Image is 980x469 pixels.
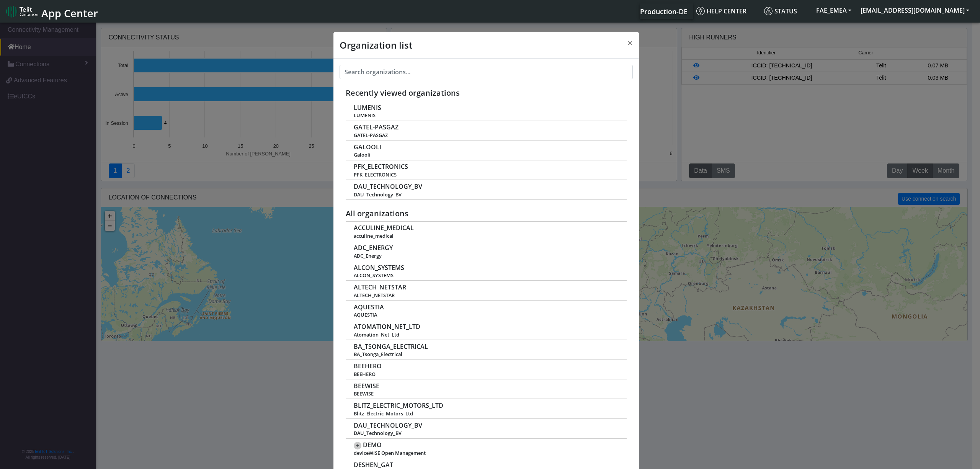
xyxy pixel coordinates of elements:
[354,363,382,370] span: BEEHERO
[354,391,619,397] span: BEEWISE
[354,450,619,456] span: deviceWISE Open Management
[354,284,406,291] span: ALTECH_NETSTAR
[354,163,408,170] span: PFK_ELECTRONICS
[640,3,687,19] a: Your current platform instance
[761,3,812,19] a: Status
[354,192,619,198] span: DAU_Technology_BV
[354,312,619,318] span: AQUESTIA
[856,3,974,17] button: [EMAIL_ADDRESS][DOMAIN_NAME]
[354,442,361,449] span: +
[346,209,627,218] h5: All organizations
[354,264,404,271] span: ALCON_SYSTEMS
[354,104,381,111] span: LUMENIS
[354,113,619,118] span: LUMENIS
[354,273,619,278] span: ALCON_SYSTEMS
[696,7,705,15] img: knowledge.svg
[812,3,856,17] button: FAE_EMEA
[354,343,428,350] span: BA_TSONGA_ELECTRICAL
[696,7,746,15] span: Help center
[363,441,382,449] span: DEMO
[340,65,633,79] input: Search organizations...
[354,461,393,469] span: DESHEN_GAT
[354,351,619,357] span: BA_Tsonga_Electrical
[764,7,797,15] span: Status
[354,382,379,390] span: BEEWISE
[354,304,384,311] span: AQUESTIA
[6,3,97,20] a: App Center
[354,430,619,436] span: DAU_Technology_BV
[640,7,688,16] span: Production-DE
[354,244,393,252] span: ADC_ENERGY
[354,422,422,429] span: DAU_TECHNOLOGY_BV
[354,124,399,131] span: GATEL-PASGAZ
[354,132,619,138] span: GATEL-PASGAZ
[354,152,619,158] span: Galooli
[346,88,627,98] h5: Recently viewed organizations
[354,402,443,409] span: BLITZ_ELECTRIC_MOTORS_LTD
[354,411,619,417] span: Blitz_Electric_Motors_Ltd
[627,36,633,49] span: ×
[354,224,414,232] span: ACCULINE_MEDICAL
[6,5,38,18] img: logo-telit-cinterion-gw-new.png
[41,6,98,20] span: App Center
[354,371,619,377] span: BEEHERO
[340,38,412,52] h4: Organization list
[354,253,619,259] span: ADC_Energy
[354,323,420,330] span: ATOMATION_NET_LTD
[354,183,422,190] span: DAU_TECHNOLOGY_BV
[354,293,619,298] span: ALTECH_NETSTAR
[354,144,381,151] span: GALOOLI
[354,172,619,178] span: PFK_ELECTRONICS
[693,3,761,19] a: Help center
[354,332,619,338] span: Atomation_Net_Ltd
[354,233,619,239] span: acculine_medical
[764,7,773,15] img: status.svg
